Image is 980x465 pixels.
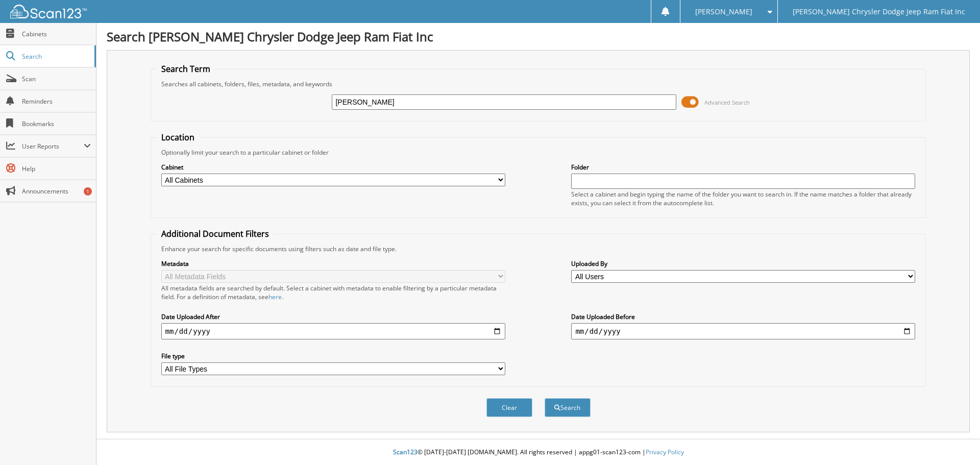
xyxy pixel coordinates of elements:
[704,99,750,106] span: Advanced Search
[571,259,915,268] label: Uploaded By
[571,323,915,339] input: end
[156,63,215,75] legend: Search Term
[10,5,87,18] img: scan123-logo-white.svg
[156,244,921,253] div: Enhance your search for specific documents using filters such as date and file type.
[793,9,965,15] span: [PERSON_NAME] Chrysler Dodge Jeep Ram Fiat Inc
[156,148,921,157] div: Optionally limit your search to a particular cabinet or folder
[22,97,91,106] span: Reminders
[545,398,591,417] button: Search
[929,416,980,465] iframe: Chat Widget
[22,142,84,151] span: User Reports
[161,312,505,321] label: Date Uploaded After
[96,440,980,465] div: © [DATE]-[DATE] [DOMAIN_NAME]. All rights reserved | appg01-scan123-com |
[107,28,970,45] h1: Search [PERSON_NAME] Chrysler Dodge Jeep Ram Fiat Inc
[571,312,915,321] label: Date Uploaded Before
[393,448,418,456] span: Scan123
[156,132,200,143] legend: Location
[156,80,921,88] div: Searches all cabinets, folders, files, metadata, and keywords
[22,30,91,38] span: Cabinets
[156,228,274,239] legend: Additional Document Filters
[161,284,505,301] div: All metadata fields are searched by default. Select a cabinet with metadata to enable filtering b...
[646,448,684,456] a: Privacy Policy
[84,187,92,195] div: 1
[161,352,505,360] label: File type
[695,9,752,15] span: [PERSON_NAME]
[161,163,505,172] label: Cabinet
[22,52,89,61] span: Search
[571,163,915,172] label: Folder
[22,187,91,195] span: Announcements
[486,398,532,417] button: Clear
[22,119,91,128] span: Bookmarks
[22,75,91,83] span: Scan
[571,190,915,207] div: Select a cabinet and begin typing the name of the folder you want to search in. If the name match...
[268,292,282,301] a: here
[161,323,505,339] input: start
[22,164,91,173] span: Help
[161,259,505,268] label: Metadata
